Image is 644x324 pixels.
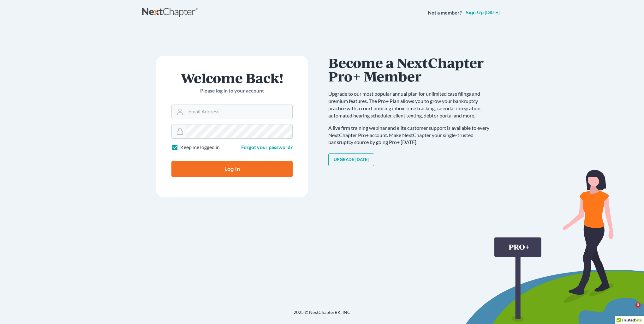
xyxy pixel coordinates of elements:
label: Keep me logged in [180,144,220,151]
a: Sign up [DATE]! [464,10,502,15]
p: Upgrade to our most popular annual plan for unlimited case filings and premium features. The Pro+... [328,90,496,119]
iframe: Intercom live chat [623,303,638,318]
h1: Become a NextChapter Pro+ Member [328,56,496,83]
strong: Not a member? [428,9,462,16]
a: Upgrade [DATE] [328,153,374,166]
a: Forgot your password? [241,144,293,150]
span: 3 [635,303,641,308]
p: Please log in to your account [171,87,293,94]
h1: Welcome Back! [171,71,293,85]
input: Log In [171,161,293,177]
p: A live firm training webinar and elite customer support is available to every NextChapter Pro+ ac... [328,124,496,146]
div: 2025 © NextChapterBK, INC [142,309,502,321]
input: Email Address [186,105,292,119]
